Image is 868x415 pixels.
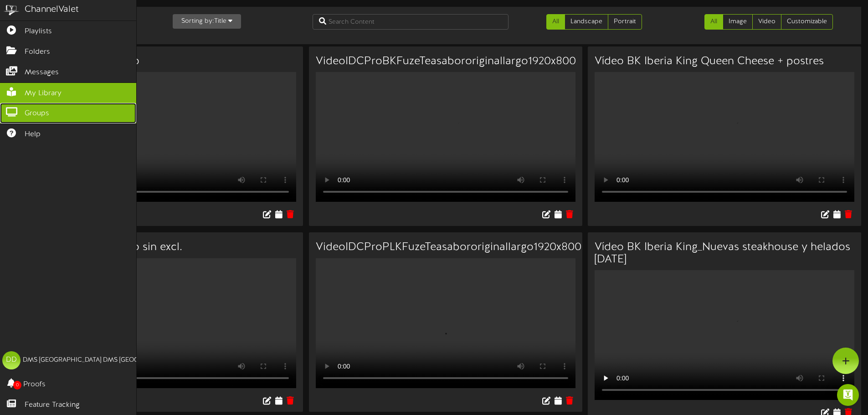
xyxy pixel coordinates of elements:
[36,241,296,253] h3: Monster Green Zero sin excl.
[546,14,565,30] a: All
[25,67,59,78] span: Messages
[781,14,833,30] a: Customizable
[313,14,508,30] input: Search Content
[13,381,21,389] span: 0
[173,14,241,29] button: Sorting by:Title
[25,400,80,410] span: Feature Tracking
[316,72,575,202] video: Your browser does not support HTML5 video.
[752,14,781,30] a: Video
[25,3,79,16] div: ChannelValet
[25,88,62,99] span: My Library
[595,241,854,266] h3: Vídeo BK Iberia King_Nuevas steakhouse y helados [DATE]
[36,72,296,202] video: Your browser does not support HTML5 video.
[595,56,854,67] h3: Vídeo BK Iberia King Queen Cheese + postres
[595,270,854,400] video: Your browser does not support HTML5 video.
[23,379,46,390] span: Proofs
[723,14,753,30] a: Image
[316,241,575,253] h3: VideoIDCProPLKFuzeTeasabororiginallargo1920x800
[36,258,296,388] video: Your browser does not support HTML5 video.
[36,56,296,67] h3: Monster Green Zero
[2,351,21,369] div: DD
[25,108,49,119] span: Groups
[316,56,575,67] h3: VideoIDCProBKFuzeTeasabororiginallargo1920x800
[704,14,723,30] a: All
[25,26,52,37] span: Playlists
[23,356,181,365] div: DMS [GEOGRAPHIC_DATA] DMS [GEOGRAPHIC_DATA]
[25,129,41,140] span: Help
[595,72,854,202] video: Your browser does not support HTML5 video.
[837,384,859,406] div: Open Intercom Messenger
[608,14,642,30] a: Portrait
[25,47,50,57] span: Folders
[316,258,575,388] video: Your browser does not support HTML5 video.
[565,14,608,30] a: Landscape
